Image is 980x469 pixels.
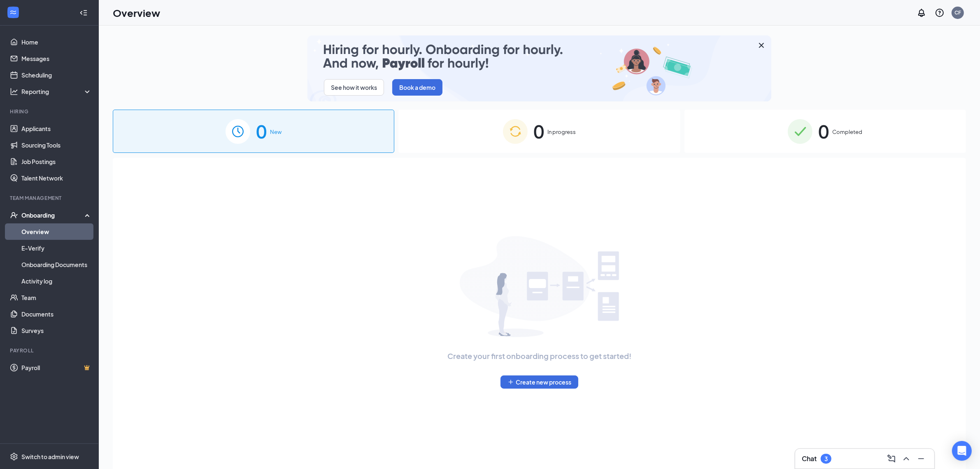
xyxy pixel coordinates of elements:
a: Applicants [21,120,92,137]
button: See how it works [324,79,384,96]
span: Create your first onboarding process to get started! [447,350,631,362]
span: New [270,128,282,136]
a: Home [21,34,92,50]
a: Messages [21,50,92,67]
svg: Analysis [10,87,18,96]
div: Reporting [21,87,92,96]
span: Completed [832,128,862,136]
a: PayrollCrown [21,359,92,376]
svg: Settings [10,453,18,461]
h1: Overview [113,6,160,20]
div: Payroll [10,347,90,354]
a: Overview [21,223,92,240]
svg: ChevronUp [901,454,911,464]
a: Documents [21,306,92,322]
a: Onboarding Documents [21,256,92,273]
div: Onboarding [21,211,85,219]
div: Hiring [10,108,90,115]
h3: Chat [802,454,817,463]
button: Book a demo [392,79,442,96]
span: 0 [256,117,267,145]
div: Open Intercom Messenger [952,441,972,461]
div: Switch to admin view [21,453,79,461]
button: ChevronUp [900,452,913,465]
a: E-Verify [21,240,92,256]
a: Sourcing Tools [21,137,92,153]
a: Job Postings [21,153,92,170]
svg: Collapse [79,9,88,17]
svg: WorkstreamLogo [9,8,17,16]
svg: Minimize [916,454,926,464]
svg: UserCheck [10,211,18,219]
svg: QuestionInfo [935,8,945,18]
svg: Notifications [917,8,926,18]
img: payroll-small.gif [307,35,771,101]
svg: Cross [757,40,766,50]
div: 3 [824,455,828,462]
button: PlusCreate new process [500,375,578,389]
button: Minimize [915,452,928,465]
span: In progress [547,128,576,136]
span: 0 [533,117,544,145]
a: Team [21,289,92,306]
a: Talent Network [21,170,92,186]
div: CF [954,9,961,16]
svg: Plus [507,379,514,385]
a: Scheduling [21,67,92,83]
a: Activity log [21,273,92,289]
div: Team Management [10,195,90,202]
span: 0 [818,117,829,145]
svg: ComposeMessage [887,454,896,464]
a: Surveys [21,322,92,339]
button: ComposeMessage [885,452,898,465]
